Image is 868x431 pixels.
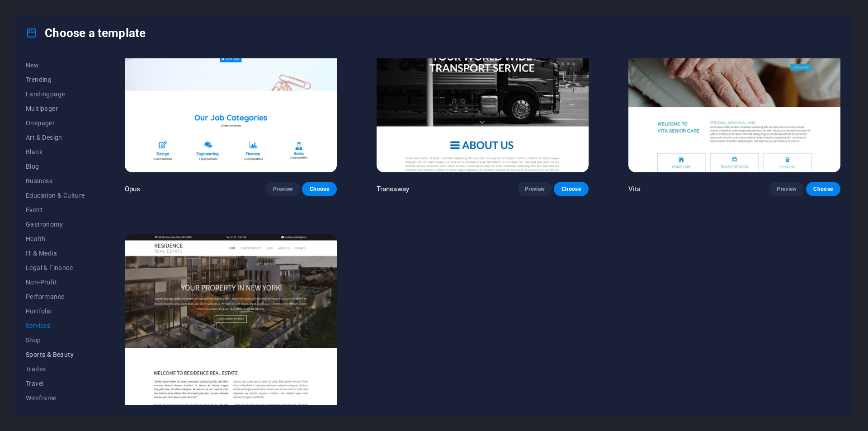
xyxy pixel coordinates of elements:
span: Onepager [26,119,85,127]
span: Choose [309,185,329,193]
button: Business [26,174,85,188]
span: Trades [26,365,85,373]
button: Event [26,203,85,217]
button: Landingpage [26,87,85,101]
button: Art & Design [26,130,85,145]
button: Shop [26,333,85,347]
button: Trending [26,72,85,87]
button: Wireframe [26,391,85,405]
span: Preview [777,185,797,193]
span: Wireframe [26,394,85,402]
p: Transaway [377,185,409,194]
span: Preview [273,185,293,193]
p: Opus [125,185,141,194]
button: Choose [806,182,840,196]
span: Landingpage [26,90,85,98]
span: Event [26,206,85,213]
button: Portfolio [26,304,85,318]
span: Business [26,177,85,185]
span: Travel [26,380,85,387]
button: Preview [769,182,804,196]
span: Blog [26,163,85,170]
button: Sports & Beauty [26,347,85,362]
span: IT & Media [26,250,85,257]
button: New [26,58,85,72]
button: Education & Culture [26,188,85,203]
button: Blank [26,145,85,159]
span: Choose [561,185,581,193]
button: Services [26,318,85,333]
span: Multipager [26,105,85,112]
button: Non-Profit [26,275,85,289]
button: Gastronomy [26,217,85,232]
span: Blank [26,148,85,156]
img: Residence [125,234,337,430]
button: Blog [26,159,85,174]
span: Gastronomy [26,221,85,228]
button: Choose [302,182,336,196]
span: Choose [813,185,833,193]
span: Health [26,235,85,242]
button: Trades [26,362,85,376]
span: Shop [26,336,85,344]
button: Choose [554,182,588,196]
button: Preview [266,182,300,196]
span: Education & Culture [26,192,85,199]
span: Portfolio [26,308,85,315]
button: Performance [26,289,85,304]
button: Onepager [26,116,85,130]
span: Sports & Beauty [26,351,85,358]
button: Preview [518,182,552,196]
button: Multipager [26,101,85,116]
button: IT & Media [26,246,85,260]
button: Travel [26,376,85,391]
button: Health [26,232,85,246]
span: Legal & Finance [26,264,85,271]
span: Performance [26,293,85,300]
span: Services [26,322,85,329]
span: Trending [26,76,85,83]
span: Preview [525,185,545,193]
span: New [26,62,85,69]
p: Vita [628,185,641,194]
span: Art & Design [26,134,85,141]
h4: Choose a template [26,26,146,40]
button: Legal & Finance [26,260,85,275]
span: Non-Profit [26,279,85,286]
